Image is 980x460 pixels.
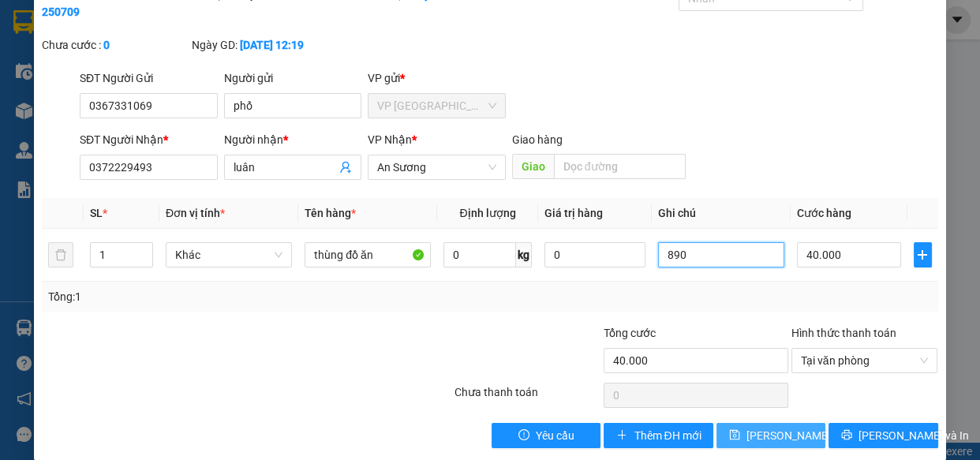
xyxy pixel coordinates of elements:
div: hiếu [13,51,174,70]
span: CR : [12,103,36,120]
span: plus [915,249,931,261]
div: Tổng: 1 [48,288,380,305]
button: plus [914,242,932,267]
span: save [729,429,740,442]
div: Người nhận [224,131,362,148]
b: 0 [103,39,110,51]
span: Tổng cước [604,327,656,339]
span: [PERSON_NAME] và In [858,427,969,444]
span: Gửi: [13,15,38,32]
span: Thêm ĐH mới [634,427,701,444]
input: Dọc đường [554,154,686,179]
div: Chưa thanh toán [453,383,603,411]
th: Ghi chú [652,198,791,229]
div: Người gửi [224,69,362,87]
span: printer [841,429,852,442]
span: Tại văn phòng [801,349,929,372]
button: save[PERSON_NAME] thay đổi [716,423,825,448]
button: plusThêm ĐH mới [604,423,713,448]
b: [DATE] 12:19 [240,39,304,51]
div: BX [GEOGRAPHIC_DATA] [185,13,345,51]
span: kg [516,242,532,267]
span: Định lượng [459,207,515,219]
span: Đơn vị tính [166,207,225,219]
span: VP Ninh Sơn [377,94,496,118]
span: Giao [512,154,554,179]
div: danh [185,51,345,70]
span: Khác [175,243,282,267]
div: VP gửi [368,69,506,87]
button: delete [48,242,73,267]
span: Giao hàng [512,133,563,146]
div: 0979977774 [185,70,345,92]
span: user-add [339,161,352,174]
span: exclamation-circle [518,429,529,442]
span: [PERSON_NAME] thay đổi [746,427,873,444]
span: Giá trị hàng [544,207,603,219]
span: VP Nhận [368,133,412,146]
div: Chưa cước : [42,36,189,54]
button: printer[PERSON_NAME] và In [829,423,937,448]
input: Ghi Chú [658,242,784,267]
div: 30.000 [12,102,176,121]
span: Yêu cầu [536,427,574,444]
div: 0984321034 [13,70,174,92]
span: Cước hàng [797,207,851,219]
button: exclamation-circleYêu cầu [492,423,600,448]
span: SL [90,207,103,219]
span: Tên hàng [305,207,356,219]
div: VP [GEOGRAPHIC_DATA] [13,13,174,51]
span: plus [616,429,627,442]
input: VD: Bàn, Ghế [305,242,431,267]
label: Hình thức thanh toán [791,327,896,339]
div: SĐT Người Nhận [80,131,218,148]
span: Nhận: [185,15,223,32]
div: Ngày GD: [192,36,339,54]
span: An Sương [377,155,496,179]
div: SĐT Người Gửi [80,69,218,87]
